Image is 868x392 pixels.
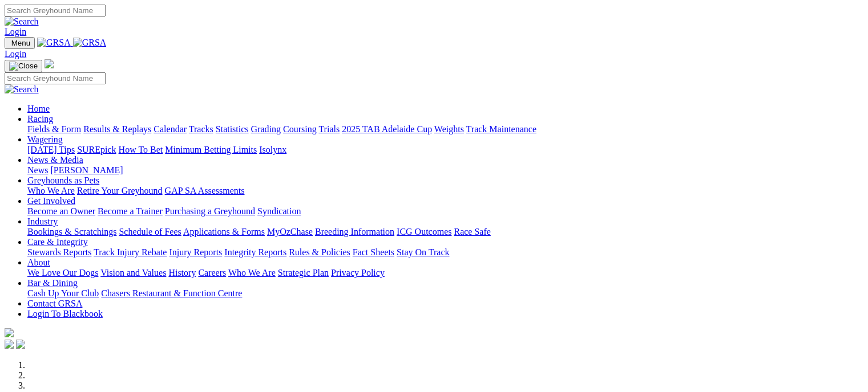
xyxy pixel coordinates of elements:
[27,278,78,288] a: Bar & Dining
[27,104,50,113] a: Home
[27,114,53,124] a: Racing
[77,145,116,154] a: SUREpick
[119,145,163,154] a: How To Bet
[183,227,265,236] a: Applications & Forms
[466,124,536,134] a: Track Maintenance
[342,124,432,134] a: 2025 TAB Adelaide Cup
[27,288,863,299] div: Bar & Dining
[77,186,163,195] a: Retire Your Greyhound
[27,134,63,144] a: Wagering
[257,206,301,216] a: Syndication
[27,299,82,308] a: Contact GRSA
[27,288,99,298] a: Cash Up Your Club
[154,124,187,134] a: Calendar
[27,186,75,195] a: Who We Are
[27,258,50,267] a: About
[168,268,196,277] a: History
[259,145,286,154] a: Isolynx
[9,62,38,71] img: Close
[5,37,35,49] button: Toggle navigation
[353,247,394,257] a: Fact Sheets
[165,145,257,154] a: Minimum Betting Limits
[45,59,54,68] img: logo-grsa-white.png
[101,288,242,298] a: Chasers Restaurant & Function Centre
[397,227,451,236] a: ICG Outcomes
[216,124,249,134] a: Statistics
[5,72,106,84] input: Search
[27,309,103,318] a: Login To Blackbook
[100,268,166,277] a: Vision and Values
[16,340,25,349] img: twitter.svg
[94,247,167,257] a: Track Injury Rebate
[27,217,58,226] a: Industry
[454,227,490,236] a: Race Safe
[289,247,350,257] a: Rules & Policies
[5,328,14,337] img: logo-grsa-white.png
[228,268,276,277] a: Who We Are
[27,206,863,217] div: Get Involved
[27,237,88,247] a: Care & Integrity
[27,155,83,165] a: News & Media
[98,206,163,216] a: Become a Trainer
[27,124,863,134] div: Racing
[5,5,106,17] input: Search
[5,340,14,349] img: facebook.svg
[318,124,340,134] a: Trials
[5,84,39,95] img: Search
[11,39,30,47] span: Menu
[165,186,245,195] a: GAP SA Assessments
[27,145,863,155] div: Wagering
[251,124,281,134] a: Grading
[283,124,317,134] a: Coursing
[5,60,42,72] button: Toggle navigation
[5,17,39,27] img: Search
[434,124,464,134] a: Weights
[37,38,71,48] img: GRSA
[198,268,226,277] a: Careers
[278,268,329,277] a: Strategic Plan
[267,227,313,236] a: MyOzChase
[27,124,81,134] a: Fields & Form
[224,247,286,257] a: Integrity Reports
[5,49,26,59] a: Login
[169,247,222,257] a: Injury Reports
[27,165,48,175] a: News
[315,227,394,236] a: Breeding Information
[50,165,123,175] a: [PERSON_NAME]
[27,175,99,185] a: Greyhounds as Pets
[27,227,863,237] div: Industry
[27,165,863,175] div: News & Media
[5,27,26,36] a: Login
[27,268,863,278] div: About
[165,206,255,216] a: Purchasing a Greyhound
[27,247,863,258] div: Care & Integrity
[27,145,75,154] a: [DATE] Tips
[27,206,95,216] a: Become an Owner
[119,227,181,236] a: Schedule of Fees
[27,247,91,257] a: Stewards Reports
[73,38,107,48] img: GRSA
[27,268,98,277] a: We Love Our Dogs
[83,124,151,134] a: Results & Replays
[27,227,116,236] a: Bookings & Scratchings
[27,186,863,196] div: Greyhounds as Pets
[189,124,213,134] a: Tracks
[331,268,385,277] a: Privacy Policy
[27,196,75,206] a: Get Involved
[397,247,449,257] a: Stay On Track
